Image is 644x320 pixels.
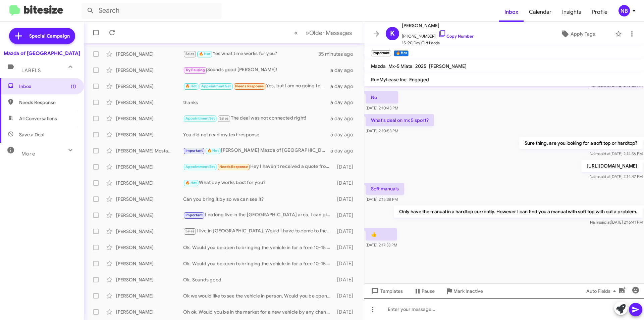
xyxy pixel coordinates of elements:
span: [DATE] 2:10:43 PM [366,105,398,110]
button: Previous [290,26,302,40]
span: RunMyLease Inc [371,77,407,83]
div: [PERSON_NAME] [116,309,183,315]
nav: Page navigation example [290,26,356,40]
button: Templates [364,285,408,297]
div: [DATE] [334,244,359,251]
span: 15-90 Day Old Leads [402,40,474,46]
a: Copy Number [438,34,474,39]
div: [DATE] [334,180,359,186]
span: Naim [DATE] 2:14:47 PM [590,174,643,179]
button: Mark Inactive [440,285,488,297]
span: Mazda [371,63,386,69]
span: Auto Fields [586,285,619,297]
div: [PERSON_NAME] [116,131,183,138]
div: [PERSON_NAME] [116,164,183,170]
div: 35 minutes ago [318,51,359,57]
span: Mx-5 Miata [388,63,413,69]
input: Search [81,3,222,19]
span: Important [185,148,203,153]
p: 👍 [366,228,397,240]
span: Pause [422,285,435,297]
div: [PERSON_NAME] [116,244,183,251]
span: 🔥 Hot [207,148,219,153]
span: Try Pausing [185,68,205,72]
span: Templates [370,285,403,297]
div: [DATE] [334,276,359,283]
div: Ok, Would you be open to bringing the vehicle in for a free 10-15 mintue apprisal? [183,260,334,267]
div: I live in [GEOGRAPHIC_DATA]. Would I have to come to the [GEOGRAPHIC_DATA] location? [183,227,334,235]
div: [PERSON_NAME] [116,99,183,106]
span: [PERSON_NAME] [402,21,474,30]
div: [PERSON_NAME] Mostacilla [PERSON_NAME] [116,147,183,154]
p: What's deal on mx 5 sport? [366,114,434,126]
div: Yes, but I am no going to do anything right now [183,82,330,90]
small: Important [371,50,391,56]
span: Sales [185,52,195,56]
div: a day ago [330,147,359,154]
span: Engaged [409,77,429,83]
span: Appointment Set [185,116,215,121]
div: [PERSON_NAME] Mazda of [GEOGRAPHIC_DATA] | [STREET_ADDRESS] [183,147,330,154]
span: Insights [557,2,587,22]
span: (1) [71,83,76,90]
span: Naim [DATE] 2:14:36 PM [590,151,643,156]
p: Sure thing, are you looking for a soft top or hardtop? [519,137,643,149]
span: Naim [DATE] 2:16:41 PM [590,220,643,225]
span: Needs Response [235,84,264,88]
span: [PHONE_NUMBER] [402,30,474,40]
span: Sales [219,116,228,121]
button: Apply Tags [543,28,612,40]
div: [DATE] [334,292,359,299]
div: [PERSON_NAME] [116,292,183,299]
div: a day ago [330,83,359,90]
div: The deal was not connected right! [183,115,330,122]
div: Yes what time works for you? [183,50,318,58]
span: said at [599,174,610,179]
div: [PERSON_NAME] [116,212,183,219]
span: Needs Response [19,99,76,106]
span: said at [599,220,611,225]
div: a day ago [330,131,359,138]
p: Only have the manual in a hardtop currently. However I can find you a manual with soft top with o... [394,205,643,218]
span: Save a Deal [19,131,44,138]
span: Appointment Set [201,84,231,88]
p: Soft manuals [366,183,404,195]
div: Ok we would like to see the vehicle in person, Would you be open to bringing the vehicle in for a... [183,292,334,299]
div: Oh ok, Would you be in the market for a new vehicle by any chance? [183,309,334,315]
span: 2025 [415,63,426,69]
a: Calendar [524,2,557,22]
div: [PERSON_NAME] [116,228,183,235]
span: [DATE] 2:10:53 PM [366,128,398,133]
p: No [366,91,398,103]
div: [DATE] [334,196,359,202]
div: [DATE] [334,212,359,219]
button: NB [613,5,637,16]
div: [PERSON_NAME] [116,67,183,74]
a: Special Campaign [9,28,75,44]
span: said at [599,151,610,156]
button: Next [302,26,356,40]
div: thanks [183,99,330,106]
div: Ok, Sounds good [183,276,334,283]
span: Inbox [19,83,76,90]
div: [PERSON_NAME] [116,196,183,202]
button: Pause [408,285,440,297]
p: [URL][DOMAIN_NAME] [581,160,643,172]
span: Mark Inactive [453,285,483,297]
div: Ok, Would you be open to bringing the vehicle in for a free 10-15 mintue apprisal? [183,244,334,251]
div: [PERSON_NAME] [116,51,183,57]
span: Sales [185,229,195,233]
span: More [21,151,35,157]
span: Apply Tags [571,28,595,40]
span: Needs Response [219,165,248,169]
div: Sounds good [PERSON_NAME]! [183,66,330,74]
span: Older Messages [309,29,352,37]
span: Appointment Set [185,165,215,169]
div: Mazda of [GEOGRAPHIC_DATA] [4,50,80,57]
span: Labels [21,67,41,74]
div: [DATE] [334,309,359,315]
div: [PERSON_NAME] [116,260,183,267]
div: [PERSON_NAME] [116,180,183,186]
span: » [306,29,309,37]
